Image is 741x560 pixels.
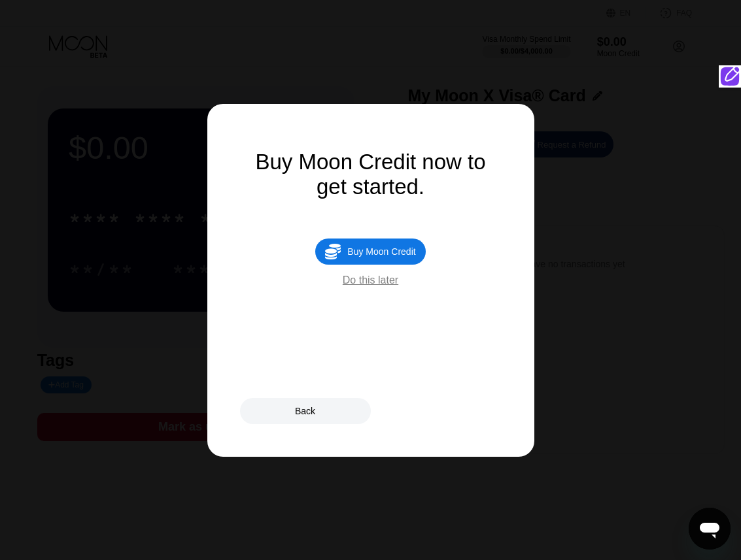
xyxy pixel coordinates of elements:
[325,243,341,260] div: 
[315,239,425,265] div: Buy Moon Credit
[689,508,731,550] iframe: Button to launch messaging window
[240,150,502,199] div: Buy Moon Credit now to get started.
[347,246,415,257] div: Buy Moon Credit
[295,406,315,416] div: Back
[240,398,371,424] div: Back
[343,274,398,286] div: Do this later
